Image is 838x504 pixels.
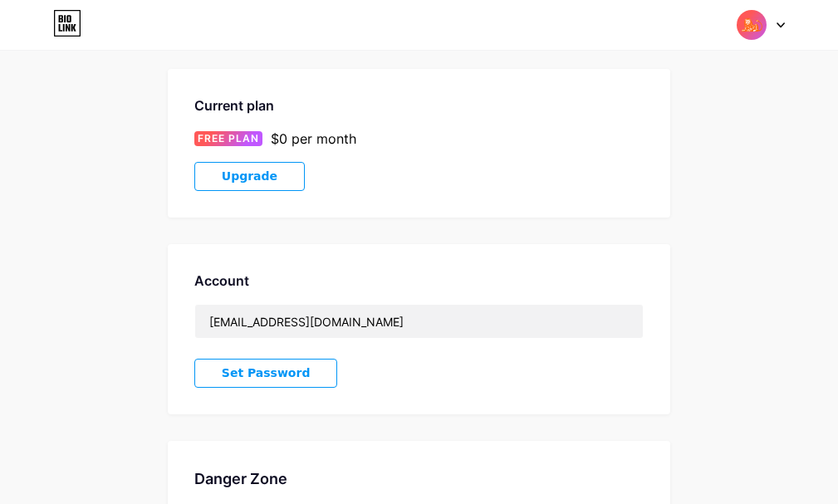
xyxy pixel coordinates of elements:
[194,162,305,191] button: Upgrade
[194,271,644,291] div: Account
[271,129,356,149] div: $0 per month
[198,131,259,146] span: FREE PLAN
[222,366,311,380] span: Set Password
[194,467,644,490] div: Danger Zone
[736,9,767,41] img: Bellali Unkown
[194,359,338,388] button: Set Password
[194,95,644,115] div: Current plan
[195,305,643,338] input: Email
[222,169,277,183] span: Upgrade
